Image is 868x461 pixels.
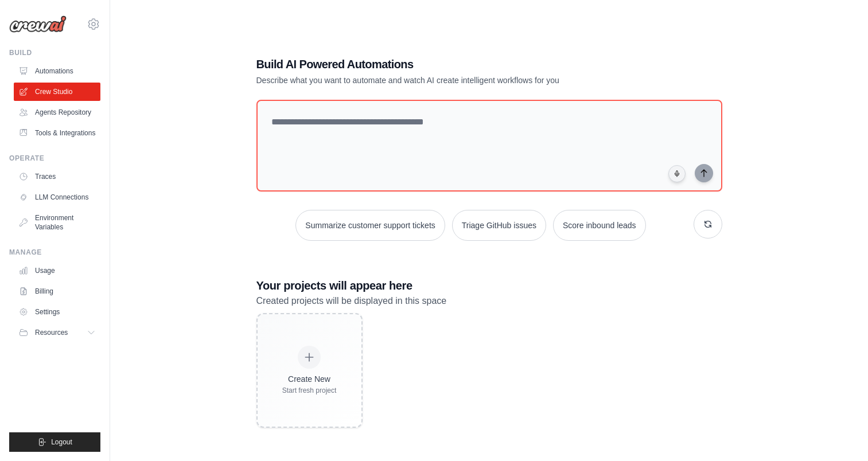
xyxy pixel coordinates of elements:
div: Operate [9,154,100,163]
a: Environment Variables [14,209,100,236]
a: Agents Repository [14,103,100,122]
span: Resources [35,328,68,337]
a: LLM Connections [14,188,100,206]
img: Logo [9,15,67,33]
div: Build [9,48,100,57]
h3: Your projects will appear here [256,278,722,294]
h1: Build AI Powered Automations [256,56,642,72]
a: Traces [14,167,100,186]
button: Logout [9,432,100,452]
a: Automations [14,62,100,80]
a: Billing [14,282,100,300]
p: Describe what you want to automate and watch AI create intelligent workflows for you [256,75,642,86]
button: Summarize customer support tickets [295,210,445,241]
a: Usage [14,261,100,280]
a: Tools & Integrations [14,124,100,142]
button: Resources [14,323,100,342]
span: Logout [51,437,72,447]
button: Triage GitHub issues [452,210,546,241]
button: Get new suggestions [694,210,722,239]
div: Create New [282,373,337,385]
button: Click to speak your automation idea [668,165,686,182]
div: Start fresh project [282,386,337,395]
a: Crew Studio [14,83,100,101]
button: Score inbound leads [553,210,646,241]
a: Settings [14,303,100,321]
div: Manage [9,248,100,257]
p: Created projects will be displayed in this space [256,294,722,308]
